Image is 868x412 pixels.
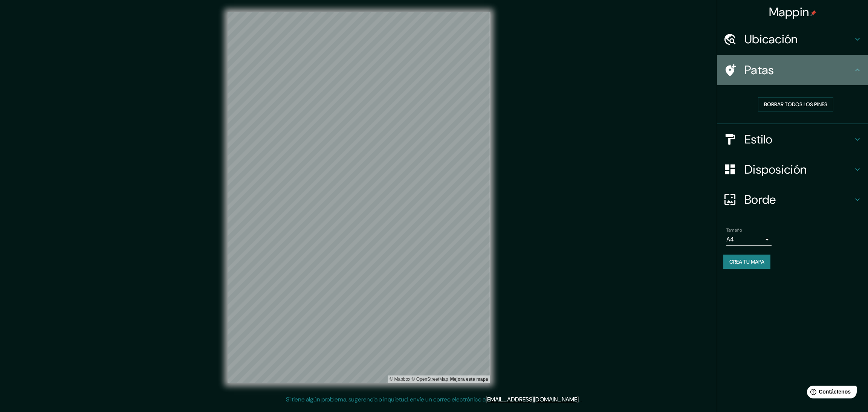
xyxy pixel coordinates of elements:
font: © Mapbox [390,377,410,382]
a: Mapbox [390,377,410,382]
font: Mejora este mapa [450,377,488,382]
font: Tamaño [726,227,742,233]
a: Mapa de calles abierto [412,377,448,382]
font: . [581,395,582,403]
font: Patas [744,62,774,78]
font: Borrar todos los pines [764,101,827,108]
font: Mappin [769,4,809,20]
a: Map feedback [450,377,488,382]
a: [EMAIL_ADDRESS][DOMAIN_NAME] [486,395,579,403]
div: Patas [717,55,868,85]
font: Estilo [744,131,773,147]
div: Disposición [717,154,868,185]
div: A4 [726,233,772,246]
div: Borde [717,185,868,215]
div: Estilo [717,124,868,154]
div: Ubicación [717,24,868,54]
font: Borde [744,192,776,208]
button: Crea tu mapa [723,255,770,269]
font: Disposición [744,162,807,177]
font: Ubicación [744,31,798,47]
font: Si tiene algún problema, sugerencia o inquietud, envíe un correo electrónico a [286,395,486,403]
font: Crea tu mapa [729,258,764,265]
font: © OpenStreetMap [412,377,448,382]
font: A4 [726,235,734,243]
font: . [579,395,580,403]
iframe: Lanzador de widgets de ayuda [801,383,860,404]
canvas: Mapa [228,12,490,383]
button: Borrar todos los pines [758,97,833,111]
img: pin-icon.png [810,10,816,16]
font: . [580,395,581,403]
